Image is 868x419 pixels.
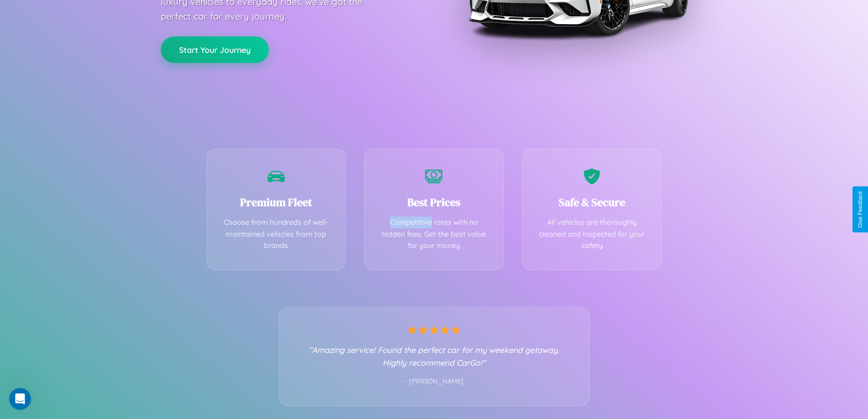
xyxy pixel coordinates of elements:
button: Start Your Journey [161,36,269,63]
p: "Amazing service! Found the perfect car for my weekend getaway. Highly recommend CarGo!" [298,343,571,369]
p: Competitive rates with no hidden fees. Get the best value for your money [378,217,490,252]
p: Choose from hundreds of well-maintained vehicles from top brands [221,217,332,252]
p: - [PERSON_NAME] [298,376,571,388]
p: All vehicles are thoroughly cleaned and inspected for your safety [536,217,648,252]
h3: Premium Fleet [221,195,332,210]
div: Give Feedback [857,191,863,228]
iframe: Intercom live chat [9,388,31,410]
h3: Safe & Secure [536,195,648,210]
h3: Best Prices [378,195,490,210]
